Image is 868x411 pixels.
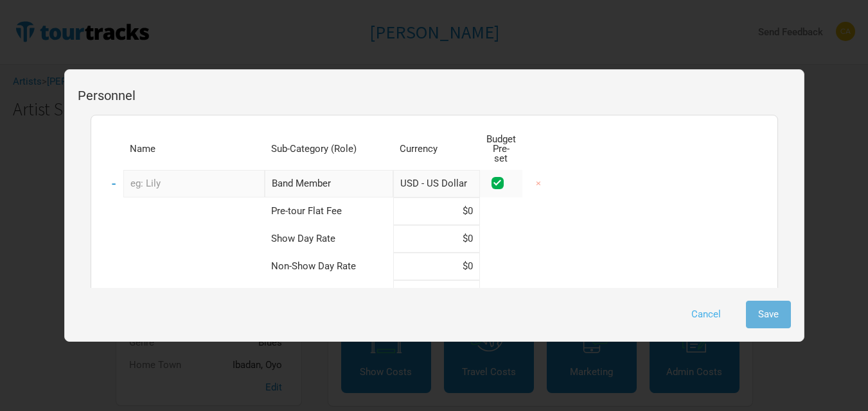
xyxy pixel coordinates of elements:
[78,89,791,102] div: Personnel
[265,128,393,170] th: Sub-Category (Role)
[679,301,733,328] button: Cancel
[265,170,393,197] div: Band Member
[265,253,393,280] td: Non-Show Day Rate
[524,170,553,197] button: ×
[265,280,393,308] td: Meal Allowance (All Days)
[480,128,522,170] th: Budget Pre-set
[123,128,265,170] th: Name
[265,197,393,225] td: Pre-tour Flat Fee
[112,175,116,192] span: -
[393,128,480,170] th: Currency
[123,170,265,197] input: eg: Lily
[265,225,393,253] td: Show Day Rate
[746,301,791,328] button: Save
[758,308,779,320] span: Save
